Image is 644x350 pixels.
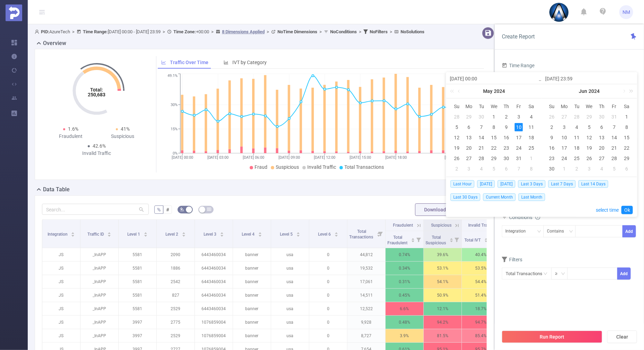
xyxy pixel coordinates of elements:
[490,123,498,131] div: 8
[243,155,264,160] tspan: [DATE] 06:00
[622,123,631,131] div: 8
[357,29,363,34] span: >
[488,164,500,174] td: June 5, 2024
[545,75,634,83] input: End date
[43,185,70,194] h2: Data Table
[560,144,569,152] div: 17
[475,101,488,112] th: Tue
[207,155,229,160] tspan: [DATE] 03:00
[525,153,538,164] td: June 1, 2024
[463,153,475,164] td: May 27, 2024
[621,206,633,214] a: Ok
[493,84,506,98] a: 2024
[546,153,558,164] td: June 23, 2024
[555,268,563,279] div: ≥
[573,123,581,131] div: 4
[571,101,583,112] th: Tue
[558,164,571,174] td: July 1, 2024
[502,165,510,173] div: 6
[608,143,620,153] td: June 21, 2024
[571,103,583,110] span: Tu
[172,155,193,160] tspan: [DATE] 00:00
[450,180,474,188] span: Last Hour
[401,29,424,34] b: No Solutions
[456,84,463,98] a: Previous month (PageUp)
[330,29,357,34] b: No Conditions
[317,29,324,34] span: >
[502,144,510,152] div: 23
[548,144,556,152] div: 16
[513,132,525,143] td: May 17, 2024
[546,164,558,174] td: June 30, 2024
[558,103,571,110] span: Mo
[610,165,618,173] div: 5
[513,122,525,132] td: May 10, 2024
[498,180,515,188] span: [DATE]
[450,122,463,132] td: May 5, 2024
[546,132,558,143] td: June 9, 2024
[314,155,335,160] tspan: [DATE] 12:00
[376,220,385,248] i: Filter menu
[569,229,573,234] i: icon: down
[224,60,229,65] i: icon: bar-chart
[546,143,558,153] td: June 16, 2024
[535,215,540,220] i: icon: info-circle
[585,113,593,121] div: 29
[502,123,510,131] div: 9
[232,60,267,65] span: IVT by Category
[527,123,535,131] div: 11
[527,113,535,121] div: 4
[502,154,510,163] div: 30
[583,132,596,143] td: June 12, 2024
[445,155,466,160] tspan: [DATE] 23:00
[525,164,538,174] td: June 8, 2024
[97,133,149,140] div: Suspicious
[571,122,583,132] td: June 4, 2024
[583,122,596,132] td: June 5, 2024
[478,165,486,173] div: 4
[583,164,596,174] td: July 3, 2024
[583,112,596,122] td: May 29, 2024
[344,164,384,170] span: Total Transactions
[607,331,637,343] button: Clear
[307,164,336,170] span: Invalid Traffic
[546,112,558,122] td: May 26, 2024
[610,123,618,131] div: 7
[515,144,523,152] div: 24
[558,101,571,112] th: Mon
[571,132,583,143] td: June 11, 2024
[583,101,596,112] th: Wed
[513,164,525,174] td: June 7, 2024
[478,154,486,163] div: 28
[626,84,635,98] a: Next year (Control + right)
[488,103,500,110] span: We
[525,112,538,122] td: May 4, 2024
[546,122,558,132] td: June 2, 2024
[171,103,178,107] tspan: 30%
[173,151,178,156] tspan: 0%
[490,165,498,173] div: 5
[595,101,608,112] th: Thu
[622,5,630,19] span: NM
[595,153,608,164] td: June 27, 2024
[88,92,106,97] tspan: 250,683
[490,133,498,142] div: 15
[571,143,583,153] td: June 18, 2024
[170,60,208,65] span: Traffic Over Time
[71,150,123,157] div: Invalid Traffic
[558,132,571,143] td: June 10, 2024
[548,123,556,131] div: 2
[573,165,581,173] div: 2
[93,143,106,149] span: 42.6%
[573,133,581,142] div: 11
[68,126,78,132] span: 1.6%
[500,122,513,132] td: May 9, 2024
[415,203,465,216] button: Download PDF
[610,154,618,163] div: 28
[450,103,463,110] span: Su
[513,143,525,153] td: May 24, 2024
[463,101,475,112] th: Mon
[209,29,216,34] span: >
[173,29,196,34] b: Time Zone:
[144,231,148,235] div: Sort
